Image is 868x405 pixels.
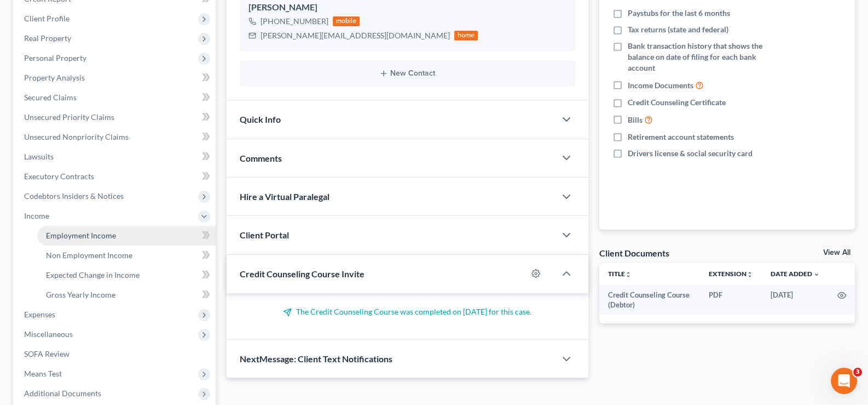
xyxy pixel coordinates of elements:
[24,14,70,23] span: Client Profile
[24,93,77,102] span: Secured Claims
[24,191,124,201] span: Codebtors Insiders & Notices
[24,132,129,141] span: Unsecured Nonpriority Claims
[46,290,115,299] span: Gross Yearly Income
[37,246,216,265] a: Non Employment Income
[599,247,669,259] div: Client Documents
[24,172,94,181] span: Executory Contracts
[46,231,116,240] span: Employment Income
[240,153,282,163] span: Comments
[24,112,114,122] span: Unsecured Priority Claims
[240,191,329,202] span: Hire a Virtual Paralegal
[261,16,328,27] div: [PHONE_NUMBER]
[628,97,726,108] span: Credit Counseling Certificate
[46,270,140,279] span: Expected Change in Income
[700,285,762,315] td: PDF
[15,167,216,186] a: Executory Contracts
[333,16,360,26] div: mobile
[240,353,392,364] span: NextMessage: Client Text Notifications
[37,285,216,305] a: Gross Yearly Income
[46,250,132,260] span: Non Employment Income
[24,389,101,398] span: Additional Documents
[709,270,753,278] a: Extensionunfold_more
[37,226,216,246] a: Employment Income
[24,73,85,82] span: Property Analysis
[625,271,632,278] i: unfold_more
[24,310,55,319] span: Expenses
[24,349,70,358] span: SOFA Review
[248,1,567,14] div: [PERSON_NAME]
[240,306,576,317] p: The Credit Counseling Course was completed on [DATE] for this case.
[248,69,567,78] button: New Contact
[15,147,216,167] a: Lawsuits
[747,271,753,278] i: unfold_more
[24,329,73,339] span: Miscellaneous
[823,249,850,256] a: View All
[15,68,216,88] a: Property Analysis
[240,114,281,124] span: Quick Info
[771,270,820,278] a: Date Added expand_more
[628,132,734,142] span: Retirement account statements
[15,88,216,107] a: Secured Claims
[831,368,857,394] iframe: Intercom live chat
[599,285,700,315] td: Credit Counseling Course (Debtor)
[24,33,71,43] span: Real Property
[628,80,693,91] span: Income Documents
[608,270,632,278] a: Titleunfold_more
[628,115,643,126] span: Bills
[628,24,728,35] span: Tax returns (state and federal)
[37,265,216,285] a: Expected Change in Income
[24,53,86,62] span: Personal Property
[15,107,216,127] a: Unsecured Priority Claims
[628,8,730,19] span: Paystubs for the last 6 months
[15,344,216,364] a: SOFA Review
[261,30,450,41] div: [PERSON_NAME][EMAIL_ADDRESS][DOMAIN_NAME]
[24,211,49,220] span: Income
[240,269,364,279] span: Credit Counseling Course Invite
[628,41,782,73] span: Bank transaction history that shows the balance on date of filing for each bank account
[24,152,54,161] span: Lawsuits
[24,369,62,378] span: Means Test
[762,285,829,315] td: [DATE]
[813,271,820,278] i: expand_more
[853,368,862,377] span: 3
[240,230,289,240] span: Client Portal
[628,148,753,159] span: Drivers license & social security card
[15,127,216,147] a: Unsecured Nonpriority Claims
[454,31,478,41] div: home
